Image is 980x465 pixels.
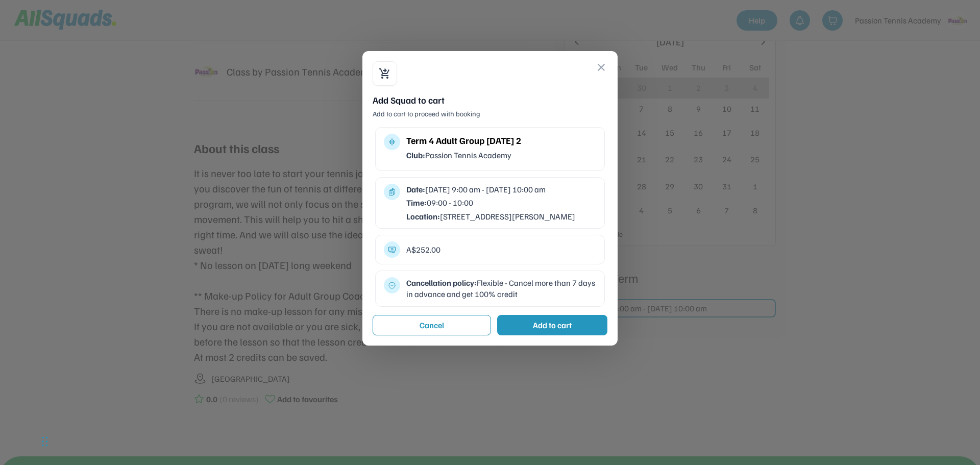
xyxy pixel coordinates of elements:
button: multitrack_audio [388,138,396,146]
strong: Club: [406,150,425,160]
button: shopping_cart_checkout [379,67,391,80]
div: [DATE] 9:00 am - [DATE] 10:00 am [406,184,596,195]
div: Flexible - Cancel more than 7 days in advance and get 100% credit [406,277,596,300]
div: Term 4 Adult Group [DATE] 2 [406,134,596,148]
div: Add to cart [533,319,572,331]
div: Add Squad to cart [373,94,607,107]
div: Add to cart to proceed with booking [373,109,607,119]
strong: Location: [406,211,440,222]
strong: Date: [406,184,425,194]
div: Passion Tennis Academy [406,150,596,161]
div: A$252.00 [406,244,596,255]
strong: Time: [406,198,427,208]
button: close [595,61,607,74]
strong: Cancellation policy: [406,278,477,288]
div: [STREET_ADDRESS][PERSON_NAME] [406,211,596,222]
div: 09:00 - 10:00 [406,197,596,208]
button: Cancel [373,315,491,335]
